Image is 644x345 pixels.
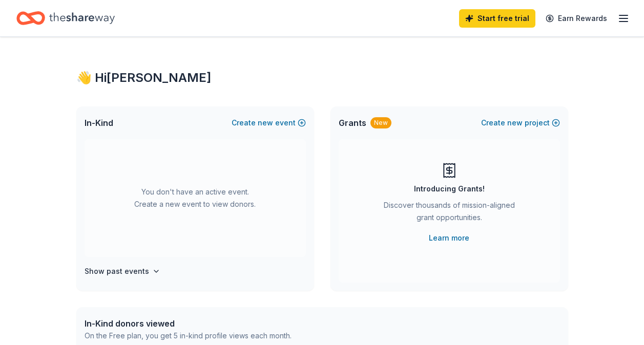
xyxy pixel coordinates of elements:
div: New [370,117,391,128]
div: In-Kind donors viewed [85,317,292,330]
button: Createnewproject [481,117,560,129]
div: You don't have an active event. Create a new event to view donors. [85,139,306,257]
div: Discover thousands of mission-aligned grant opportunities. [380,199,519,228]
a: Earn Rewards [539,9,613,28]
span: In-Kind [85,117,113,129]
span: Grants [339,117,366,129]
a: Home [16,6,115,30]
span: new [507,117,523,129]
a: Learn more [429,232,469,244]
div: 👋 Hi [PERSON_NAME] [76,70,568,86]
span: new [258,117,273,129]
h4: Show past events [85,265,149,277]
button: Show past events [85,265,160,277]
a: Start free trial [459,9,535,28]
div: On the Free plan, you get 5 in-kind profile views each month. [85,330,292,342]
button: Createnewevent [232,117,306,129]
div: Introducing Grants! [414,183,485,195]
